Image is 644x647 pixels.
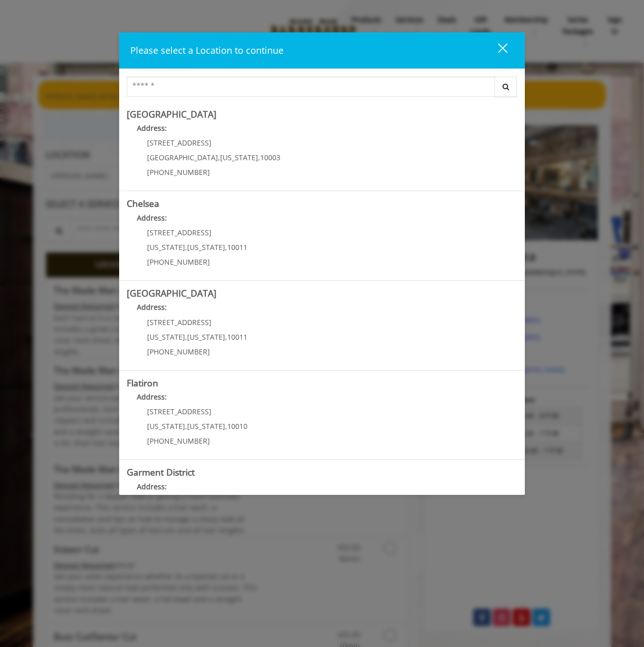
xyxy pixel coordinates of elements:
span: [US_STATE] [220,153,258,162]
span: , [225,421,227,431]
span: [STREET_ADDRESS] [147,228,211,237]
span: 10003 [260,153,280,162]
span: [US_STATE] [187,332,225,342]
span: Please select a Location to continue [130,44,283,56]
span: , [185,242,187,252]
b: Garment District [127,466,195,478]
span: [PHONE_NUMBER] [147,257,210,267]
span: [STREET_ADDRESS] [147,407,211,416]
span: 10010 [227,421,247,431]
b: Address: [137,482,167,491]
span: [GEOGRAPHIC_DATA] [147,153,218,162]
b: Address: [137,123,167,133]
span: [PHONE_NUMBER] [147,167,210,177]
span: [US_STATE] [187,421,225,431]
i: Search button [500,83,512,90]
span: , [185,332,187,342]
b: [GEOGRAPHIC_DATA] [127,287,217,299]
span: [US_STATE] [147,242,185,252]
b: Chelsea [127,197,159,209]
b: Address: [137,392,167,402]
span: [US_STATE] [147,421,185,431]
span: 10011 [227,332,247,342]
span: [STREET_ADDRESS] [147,138,211,148]
span: , [258,153,260,162]
span: [US_STATE] [147,332,185,342]
span: , [218,153,220,162]
span: , [225,332,227,342]
span: [PHONE_NUMBER] [147,436,210,446]
span: 10011 [227,242,247,252]
b: Address: [137,302,167,312]
span: , [225,242,227,252]
button: close dialog [479,40,514,61]
b: [GEOGRAPHIC_DATA] [127,108,217,120]
span: [US_STATE] [187,242,225,252]
span: [STREET_ADDRESS] [147,317,211,327]
b: Flatiron [127,377,158,389]
div: close dialog [486,43,507,58]
span: [PHONE_NUMBER] [147,347,210,356]
span: , [185,421,187,431]
div: Center Select [127,77,517,102]
input: Search Center [127,77,495,97]
b: Address: [137,213,167,223]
